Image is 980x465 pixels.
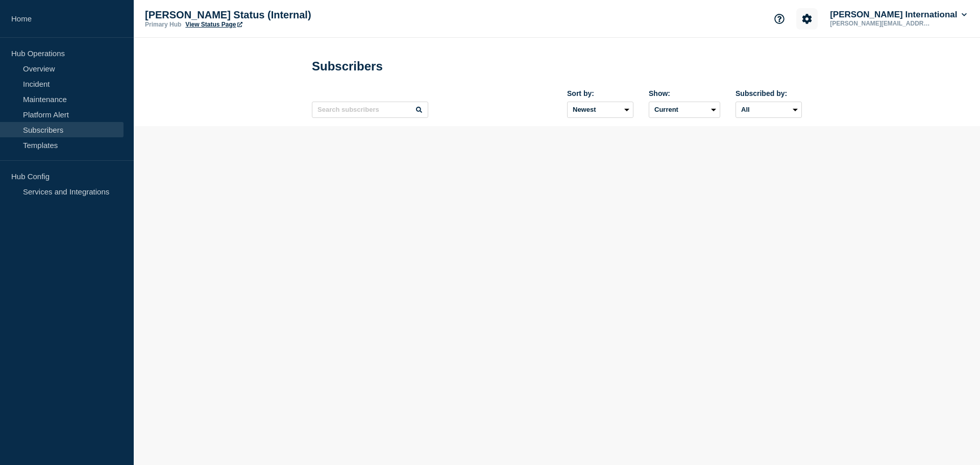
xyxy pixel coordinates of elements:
[828,10,969,20] button: [PERSON_NAME] International
[649,89,720,97] div: Show:
[185,21,242,28] a: View Status Page
[828,20,934,27] p: [PERSON_NAME][EMAIL_ADDRESS][PERSON_NAME][DOMAIN_NAME]
[649,102,720,118] select: Deleted
[567,89,633,97] div: Sort by:
[769,8,790,30] button: Support
[145,9,349,21] p: [PERSON_NAME] Status (Internal)
[736,89,802,97] div: Subscribed by:
[736,102,802,118] select: Subscribed by
[145,21,181,28] p: Primary Hub
[567,102,633,118] select: Sort by
[312,102,428,118] input: Search subscribers
[312,59,383,74] h1: Subscribers
[796,8,818,30] button: Account settings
